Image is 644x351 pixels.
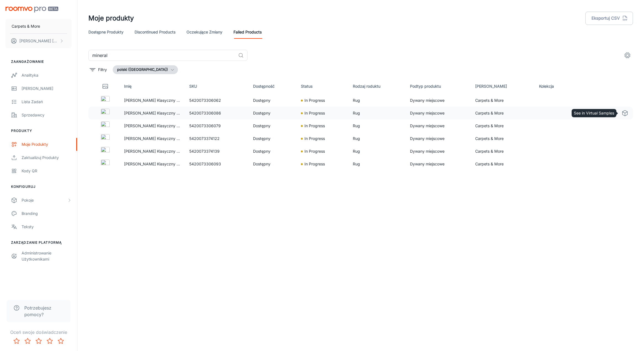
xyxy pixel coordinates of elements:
td: Rug [348,145,406,158]
td: Dostępny [249,119,296,132]
td: Carpets & More [471,94,535,107]
div: Branding [22,210,72,217]
th: Rodzaj roduktu [348,79,406,94]
div: Kody QR [22,168,72,174]
p: Oceń swoje doświadczenie [4,329,73,336]
a: Discontinued Products [135,25,175,39]
td: Dywany miejscowe [406,107,471,119]
p: In Progress [304,136,325,142]
div: Analityka [22,72,72,78]
p: [PERSON_NAME] Klasyczny Vintage - MEDALLION MINERAL BLACK 8263 [124,97,180,103]
p: [PERSON_NAME] Klasyczny Vintage - MEDALLION MINERAL BLACK 8263 [124,136,180,142]
td: Carpets & More [471,145,535,158]
td: 5420073306086 [185,107,249,119]
img: Roomvo PRO Beta [6,7,58,12]
p: [PERSON_NAME] Klasyczny Vintage - MEDALLION MINERAL BLACK 8263 [124,123,180,129]
td: Rug [348,94,406,107]
span: Potrzebujesz pomocy? [24,305,64,318]
td: Rug [348,158,406,170]
th: Podtyp produktu [406,79,471,94]
button: Rate 1 star [11,336,22,347]
div: [PERSON_NAME] [22,85,72,92]
td: Dostępny [249,145,296,158]
div: Pokoje [22,197,67,203]
p: [PERSON_NAME] [PERSON_NAME] [19,38,58,44]
td: Dywany miejscowe [406,94,471,107]
button: Rate 4 star [44,336,55,347]
p: Carpets & More [12,23,40,29]
td: Dywany miejscowe [406,119,471,132]
td: Dywany miejscowe [406,145,471,158]
td: 5420073374139 [185,145,249,158]
td: 5420073306093 [185,158,249,170]
button: Carpets & More [6,19,72,33]
input: Szukaj [88,50,236,61]
button: Eksportuj CSV [585,12,633,25]
td: Dostępny [249,94,296,107]
td: 5420073306062 [185,94,249,107]
p: In Progress [304,161,325,167]
td: 5420073306079 [185,119,249,132]
button: [PERSON_NAME] [PERSON_NAME] [6,34,72,48]
p: In Progress [304,148,325,154]
p: [PERSON_NAME] Klasyczny Vintage - MEDALLION MINERAL BLACK 8263 [124,110,180,116]
th: [PERSON_NAME] [471,79,535,94]
div: Zaktualizuj produkty [22,155,72,161]
p: Filtry [98,67,107,73]
th: Dostępność [249,79,296,94]
td: Carpets & More [471,158,535,170]
div: Lista zadań [22,99,72,105]
button: Rate 3 star [33,336,44,347]
h1: Moje produkty [88,13,134,23]
th: Kolekcja [535,79,575,94]
td: Dostępny [249,132,296,145]
button: settings [622,50,633,61]
p: In Progress [304,97,325,103]
div: Administrowanie użytkownikami [22,250,72,262]
button: Rate 2 star [22,336,33,347]
td: Carpets & More [471,132,535,145]
a: Failed Products [233,25,262,39]
td: Carpets & More [471,119,535,132]
td: Rug [348,119,406,132]
p: In Progress [304,110,325,116]
td: Rug [348,107,406,119]
a: See in Virtual Samples [620,108,630,118]
button: Rate 5 star [55,336,66,347]
td: Dywany miejscowe [406,158,471,170]
button: filter [88,65,108,74]
p: [PERSON_NAME] Klasyczny Vintage - MEDALLION MINERAL BLACK 8263 [124,148,180,154]
th: SKU [185,79,249,94]
a: Oczekujące Zmiany [186,25,222,39]
td: Carpets & More [471,107,535,119]
th: Status [296,79,348,94]
p: In Progress [304,123,325,129]
svg: Thumbnail [102,83,109,90]
div: Moje produkty [22,141,72,147]
td: Dostępny [249,107,296,119]
p: [PERSON_NAME] Klasyczny Vintage - MEDALLION MINERAL BLACK 8263 [124,161,180,167]
button: polski ([GEOGRAPHIC_DATA]) [113,65,178,74]
a: Dostępne produkty [88,25,123,39]
a: See in Visualizer [608,108,617,118]
div: Sprzedawcy [22,112,72,118]
td: Dywany miejscowe [406,132,471,145]
th: Imię [120,79,185,94]
td: 5420073374122 [185,132,249,145]
td: Dostępny [249,158,296,170]
div: Teksty [22,224,72,230]
td: Rug [348,132,406,145]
